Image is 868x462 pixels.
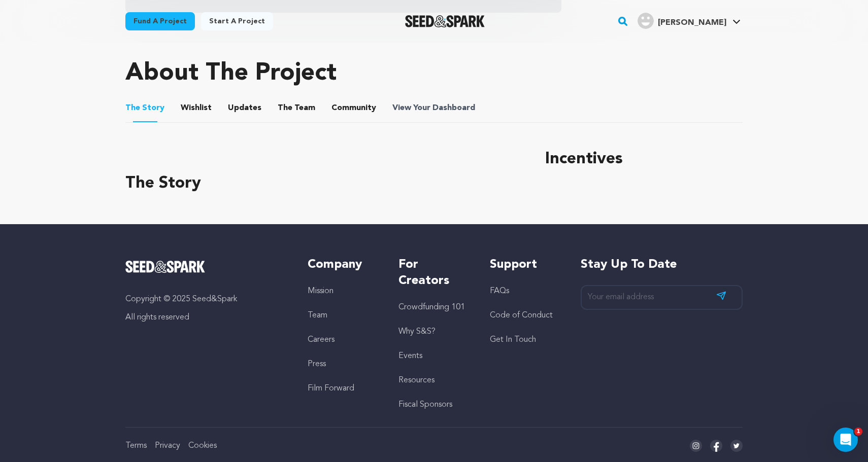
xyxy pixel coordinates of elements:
[188,442,217,450] a: Cookies
[308,287,333,295] a: Mission
[398,352,422,360] a: Events
[125,442,147,450] a: Terms
[308,257,378,273] h5: Company
[658,19,726,27] span: [PERSON_NAME]
[125,171,521,196] h3: The Story
[125,261,205,273] img: Seed&Spark Logo
[125,102,164,114] span: Story
[201,12,273,30] a: Start a project
[125,293,287,305] p: Copyright © 2025 Seed&Spark
[636,11,743,32] span: Hudson L.'s Profile
[392,102,477,114] span: Your
[125,311,287,324] p: All rights reserved
[278,102,292,114] span: The
[490,257,560,273] h5: Support
[398,401,452,409] a: Fiscal Sponsors
[398,257,469,289] h5: For Creators
[581,257,743,273] h5: Stay up to date
[278,102,315,114] span: Team
[308,360,326,368] a: Press
[398,376,435,384] a: Resources
[125,102,140,114] span: The
[398,328,436,336] a: Why S&S?
[125,12,195,30] a: Fund a project
[545,147,743,171] h1: Incentives
[155,442,180,450] a: Privacy
[308,311,327,319] a: Team
[392,102,477,114] a: ViewYourDashboard
[228,102,261,114] span: Updates
[854,428,862,436] span: 1
[125,261,287,273] a: Seed&Spark Homepage
[490,336,536,344] a: Get In Touch
[636,11,743,29] a: Hudson L.'s Profile
[581,285,743,310] input: Your email address
[125,61,337,86] h1: About The Project
[833,428,858,452] iframe: Intercom live chat
[638,13,726,29] div: Hudson L.'s Profile
[638,13,654,29] img: user.png
[308,384,354,393] a: Film Forward
[308,336,335,344] a: Careers
[181,102,212,114] span: Wishlist
[405,15,485,27] img: Seed&Spark Logo Dark Mode
[331,102,376,114] span: Community
[405,15,485,27] a: Seed&Spark Homepage
[490,311,553,319] a: Code of Conduct
[432,102,475,114] span: Dashboard
[398,303,465,311] a: Crowdfunding 101
[490,287,509,295] a: FAQs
